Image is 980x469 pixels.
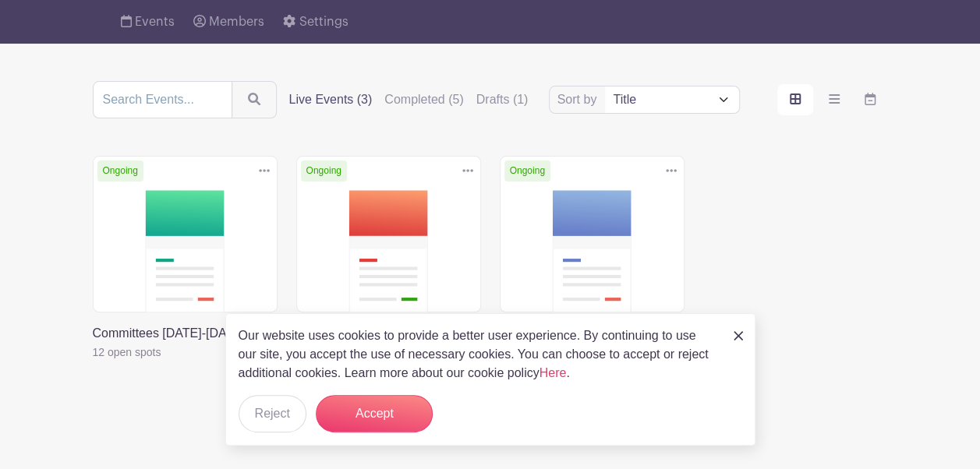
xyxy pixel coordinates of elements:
[239,395,306,432] button: Reject
[476,90,529,109] label: Drafts (1)
[299,16,348,28] span: Settings
[384,90,463,109] label: Completed (5)
[777,84,888,115] div: order and view
[734,331,743,340] img: close_button-5f87c8562297e5c2d7936805f587ecaba9071eb48480494691a3f1689db116b3.svg
[93,81,232,118] input: Search Events...
[239,326,717,383] p: Our website uses cookies to provide a better user experience. By continuing to use our site, you ...
[540,366,567,379] a: Here
[316,395,433,432] button: Accept
[289,90,529,109] div: filters
[289,90,373,109] label: Live Events (3)
[209,16,264,28] span: Members
[135,16,175,28] span: Events
[557,90,602,109] label: Sort by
